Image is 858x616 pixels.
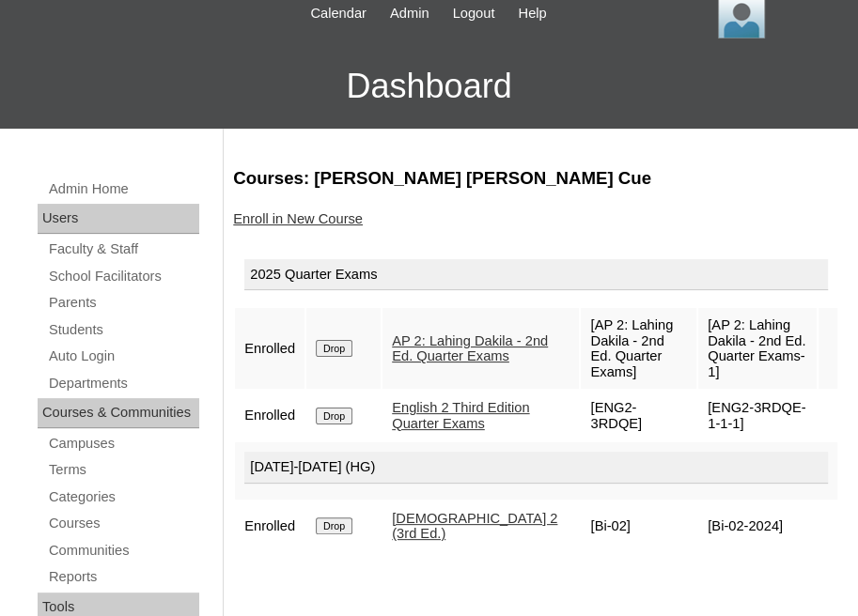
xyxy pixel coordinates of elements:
[698,501,817,551] td: [Bi-02-2024]
[47,345,199,368] a: Auto Login
[47,177,199,201] a: Admin Home
[390,3,429,24] span: Admin
[508,3,555,24] a: Help
[235,391,304,440] td: Enrolled
[47,458,199,482] a: Terms
[47,565,199,589] a: Reports
[581,501,696,551] td: [Bi-02]
[38,204,199,234] div: Users
[316,340,352,357] input: Drop
[233,211,363,226] a: Enroll in New Course
[244,259,828,291] div: 2025 Quarter Exams
[316,517,352,534] input: Drop
[453,3,495,24] span: Logout
[581,391,696,440] td: [ENG2-3RDQE]
[444,3,505,24] a: Logout
[235,501,304,551] td: Enrolled
[47,265,199,288] a: School Facilitators
[47,539,199,562] a: Communities
[47,372,199,395] a: Departments
[47,318,199,342] a: Students
[392,333,548,364] a: AP 2: Lahing Dakila - 2nd Ed. Quarter Exams
[47,291,199,315] a: Parents
[235,308,304,389] td: Enrolled
[316,408,352,424] input: Drop
[9,44,849,129] h3: Dashboard
[581,308,696,389] td: [AP 2: Lahing Dakila - 2nd Ed. Quarter Exams]
[47,485,199,509] a: Categories
[301,3,375,24] a: Calendar
[47,432,199,455] a: Campuses
[233,166,839,191] h3: Courses: [PERSON_NAME] [PERSON_NAME] Cue
[392,511,557,542] a: [DEMOGRAPHIC_DATA] 2 (3rd Ed.)
[381,3,439,24] a: Admin
[698,391,817,440] td: [ENG2-3RDQE-1-1-1]
[47,238,199,261] a: Faculty & Staff
[392,400,529,431] a: English 2 Third Edition Quarter Exams
[310,3,366,24] span: Calendar
[244,452,828,484] div: [DATE]-[DATE] (HG)
[518,3,546,24] span: Help
[38,398,199,428] div: Courses & Communities
[698,308,817,389] td: [AP 2: Lahing Dakila - 2nd Ed. Quarter Exams-1]
[47,512,199,535] a: Courses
